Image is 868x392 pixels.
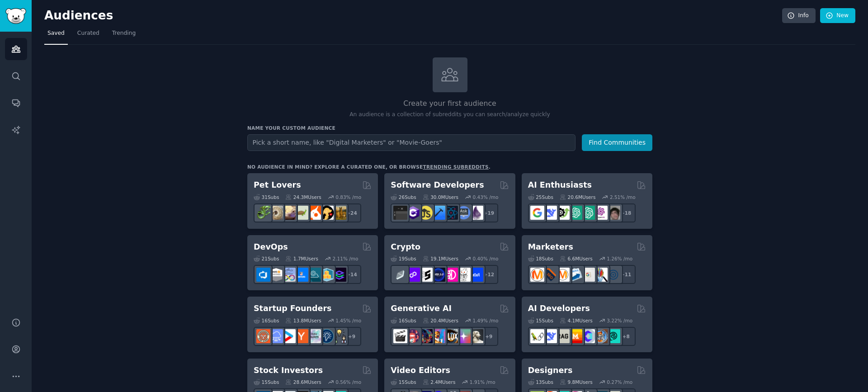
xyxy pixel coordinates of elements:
[332,206,346,220] img: dogbreed
[320,206,334,220] img: PetAdvice
[606,206,620,220] img: ArtificalIntelligence
[393,206,407,220] img: software
[543,206,557,220] img: DeepSeek
[528,179,592,191] h2: AI Enthusiasts
[582,134,652,151] button: Find Communities
[606,329,620,343] img: AIDevelopersSociety
[254,194,279,200] div: 31 Sub s
[556,329,570,343] img: Rag
[254,179,301,191] h2: Pet Lovers
[607,317,632,324] div: 3.22 % /mo
[543,329,557,343] img: DeepSeek
[423,164,488,170] a: trending subreddits
[530,206,544,220] img: GoogleGeminiAI
[469,206,483,220] img: elixir
[285,379,321,385] div: 28.6M Users
[444,329,458,343] img: FluxAI
[254,303,331,314] h2: Startup Founders
[393,329,407,343] img: aivideo
[820,8,855,24] a: New
[74,26,103,45] a: Curated
[406,329,420,343] img: dalle2
[568,268,582,282] img: Emailmarketing
[342,203,361,222] div: + 24
[607,379,632,385] div: 0.27 % /mo
[528,365,573,376] h2: Designers
[391,317,416,324] div: 16 Sub s
[469,268,483,282] img: defi_
[44,9,782,23] h2: Audiences
[335,317,361,324] div: 1.45 % /mo
[254,365,323,376] h2: Stock Investors
[254,241,288,253] h2: DevOps
[528,194,553,200] div: 25 Sub s
[44,26,68,45] a: Saved
[617,203,636,222] div: + 18
[610,194,636,200] div: 2.51 % /mo
[254,255,279,262] div: 21 Sub s
[560,317,593,324] div: 4.1M Users
[594,206,608,220] img: OpenAIDev
[254,379,279,385] div: 15 Sub s
[560,255,593,262] div: 6.6M Users
[294,268,308,282] img: DevOpsLinks
[332,329,346,343] img: growmybusiness
[568,329,582,343] img: MistralAI
[606,268,620,282] img: OnlineMarketing
[419,206,433,220] img: learnjavascript
[320,268,334,282] img: aws_cdk
[560,194,595,200] div: 20.6M Users
[431,329,445,343] img: sdforall
[530,329,544,343] img: LangChain
[444,206,458,220] img: reactnative
[282,206,296,220] img: leopardgeckos
[335,379,361,385] div: 0.56 % /mo
[581,268,595,282] img: googleads
[473,194,499,200] div: 0.43 % /mo
[594,268,608,282] img: MarketingResearch
[568,206,582,220] img: chatgpt_promptDesign
[607,255,632,262] div: 1.26 % /mo
[469,329,483,343] img: DreamBooth
[391,379,416,385] div: 15 Sub s
[269,268,283,282] img: AWS_Certified_Experts
[560,379,593,385] div: 9.8M Users
[247,125,652,131] h3: Name your custom audience
[479,327,498,346] div: + 9
[423,317,458,324] div: 20.4M Users
[294,206,308,220] img: turtle
[431,268,445,282] img: web3
[391,194,416,200] div: 26 Sub s
[528,379,553,385] div: 13 Sub s
[528,317,553,324] div: 15 Sub s
[391,365,450,376] h2: Video Editors
[617,265,636,284] div: + 11
[393,268,407,282] img: ethfinance
[543,268,557,282] img: bigseo
[285,194,321,200] div: 24.3M Users
[282,329,296,343] img: startup
[473,255,499,262] div: 0.40 % /mo
[109,26,139,45] a: Trending
[528,241,573,253] h2: Marketers
[269,206,283,220] img: ballpython
[247,98,652,109] h2: Create your first audience
[594,329,608,343] img: llmops
[556,268,570,282] img: AskMarketing
[391,255,416,262] div: 19 Sub s
[423,194,458,200] div: 30.0M Users
[556,206,570,220] img: AItoolsCatalog
[457,268,471,282] img: CryptoNews
[419,268,433,282] img: ethstaker
[479,203,498,222] div: + 19
[444,268,458,282] img: defiblockchain
[406,268,420,282] img: 0xPolygon
[530,268,544,282] img: content_marketing
[294,329,308,343] img: ycombinator
[77,29,99,38] span: Curated
[782,8,816,24] a: Info
[342,327,361,346] div: + 9
[307,329,321,343] img: indiehackers
[431,206,445,220] img: iOSProgramming
[419,329,433,343] img: deepdream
